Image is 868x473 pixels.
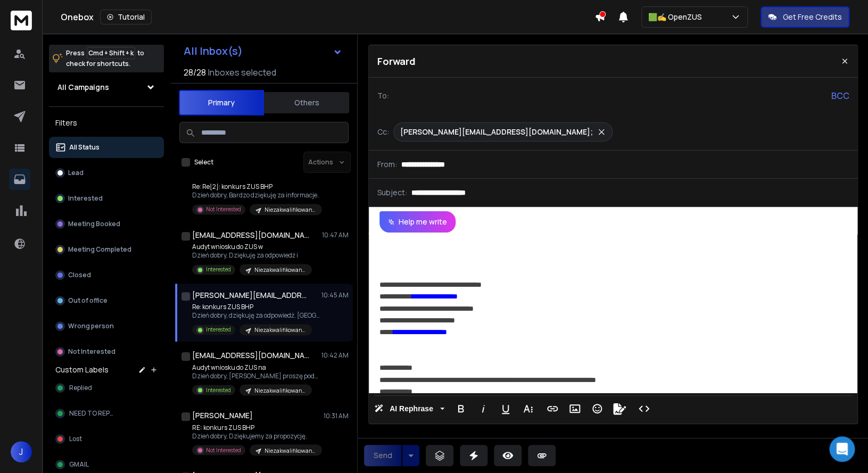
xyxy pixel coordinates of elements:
[100,10,152,24] button: Tutorial
[66,48,144,69] p: Press to check for shortcuts.
[377,187,407,198] p: Subject:
[565,398,585,419] button: Insert Image (⌘P)
[377,159,397,170] p: From:
[648,12,706,22] p: 🟩✍️ OpenZUS
[377,90,389,101] p: To:
[264,206,316,214] p: Niezakwalifikowani 2025
[831,89,849,102] p: BCC
[68,220,120,228] p: Meeting Booked
[321,291,349,300] p: 10:45 AM
[587,398,607,419] button: Emoticons
[69,460,89,469] span: GMAIL
[49,213,164,235] button: Meeting Booked
[192,371,320,380] p: Dzień dobry, [PERSON_NAME] proszę podesłać wniosek z
[49,428,164,450] button: Lost
[11,441,32,462] button: J
[322,231,349,239] p: 10:47 AM
[49,188,164,209] button: Interested
[609,398,630,419] button: Signature
[61,10,594,24] div: Onebox
[55,364,109,375] h3: Custom Labels
[68,347,115,356] p: Not Interested
[192,182,320,191] p: Re: Re[2]: konkurs ZUS BHP
[254,386,305,394] p: Niezakwalifikowani 2025
[254,266,305,274] p: Niezakwalifikowani 2025
[69,143,100,152] p: All Status
[175,40,351,62] button: All Inbox(s)
[192,423,320,431] p: RE: konkurs ZUS BHP
[321,351,349,360] p: 10:42 AM
[783,12,842,22] p: Get Free Credits
[68,322,114,330] p: Wrong person
[324,411,349,420] p: 10:31 AM
[49,239,164,260] button: Meeting Completed
[377,54,416,69] p: Forward
[49,137,164,158] button: All Status
[192,363,320,371] p: Audyt wniosku do ZUS na
[377,127,389,137] p: Cc:
[495,398,516,419] button: Underline (⌘U)
[400,127,593,137] p: [PERSON_NAME][EMAIL_ADDRESS][DOMAIN_NAME];
[542,398,563,419] button: Insert Link (⌘K)
[49,264,164,286] button: Closed
[206,265,231,273] p: Interested
[49,403,164,424] button: NEED TO REPLY
[68,194,103,203] p: Interested
[192,410,253,421] h1: [PERSON_NAME]
[829,436,855,462] div: Open Intercom Messenger
[49,377,164,399] button: Replied
[49,341,164,362] button: Not Interested
[184,66,206,79] span: 28 / 28
[49,316,164,337] button: Wrong person
[192,350,309,361] h1: [EMAIL_ADDRESS][DOMAIN_NAME] +1
[473,398,493,419] button: Italic (⌘I)
[49,290,164,311] button: Out of office
[87,47,135,59] span: Cmd + Shift + k
[264,91,349,114] button: Others
[208,66,276,79] h3: Inboxes selected
[192,431,320,440] p: Dzień dobry, Dziękujemy za propozycję.
[179,90,264,115] button: Primary
[194,158,213,167] label: Select
[192,251,312,260] p: Dzień dobry, Dziękuję za odpowiedź i
[68,169,84,177] p: Lead
[372,398,447,419] button: AI Rephrase
[206,446,241,454] p: Not Interested
[634,398,654,419] button: Code View
[192,290,309,301] h1: [PERSON_NAME][EMAIL_ADDRESS][DOMAIN_NAME]
[192,230,309,240] h1: [EMAIL_ADDRESS][DOMAIN_NAME] +1
[49,162,164,184] button: Lead
[68,271,91,279] p: Closed
[69,435,82,443] span: Lost
[760,6,849,28] button: Get Free Credits
[518,398,538,419] button: More Text
[184,46,243,56] h1: All Inbox(s)
[192,191,320,200] p: Dzień dobry, Bardzo dziękuję za informacje.
[68,245,131,254] p: Meeting Completed
[49,115,164,130] h3: Filters
[206,386,231,394] p: Interested
[264,446,316,454] p: Niezakwalifikowani 2025
[69,409,115,418] span: NEED TO REPLY
[69,384,92,392] span: Replied
[206,205,241,213] p: Not Interested
[206,326,231,334] p: Interested
[192,243,312,251] p: Audyt wniosku do ZUS w
[57,82,109,93] h1: All Campaigns
[68,296,108,305] p: Out of office
[49,77,164,98] button: All Campaigns
[387,404,435,413] span: AI Rephrase
[254,326,305,334] p: Niezakwalifikowani 2025
[192,303,320,311] p: Re: konkurs ZUS BHP
[192,311,320,320] p: Dzień dobry, dziękuję za odpowiedź. [GEOGRAPHIC_DATA]
[379,211,456,233] button: Help me write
